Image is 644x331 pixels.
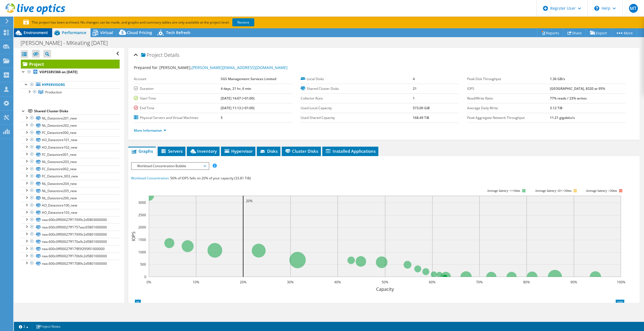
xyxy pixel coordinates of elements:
[611,29,637,37] a: More
[246,198,253,203] text: 20%
[160,148,183,154] span: Servers
[260,148,278,154] span: Disks
[21,165,120,173] a: FC_Datastore002_new
[570,280,577,284] text: 90%
[15,323,32,330] a: 2
[21,129,120,136] a: FC_Datastore000_new
[164,52,179,58] span: Details
[21,122,120,129] a: NL_Datastore202_new
[21,187,120,194] a: NL_Datastore205_new
[21,231,120,238] a: naa.600c0ff00027ff17099c2d5801000000
[550,96,587,101] b: 77% reads / 23% writes
[21,88,120,96] a: Production
[21,81,120,88] a: Hypervisors
[550,77,565,81] b: 1.36 GB/s
[190,148,217,154] span: Inventory
[21,202,120,209] a: AO_Datastore100_new
[138,250,146,254] text: 1000
[62,30,86,35] span: Performance
[301,105,413,111] label: Used Local Capacity
[535,189,572,193] tspan: Average latency 10<=20ms
[18,40,116,46] h1: [PERSON_NAME] - MKeating [DATE]
[221,96,255,101] b: [DATE] 14:07 (+01:00)
[134,76,221,82] label: Account
[287,280,294,284] text: 30%
[382,280,388,284] text: 50%
[413,86,417,91] b: 21
[586,189,617,193] text: Average latency >20ms
[134,128,166,133] a: More Information
[32,323,64,330] a: Project Notes
[563,29,586,37] a: Share
[45,90,62,95] span: Production
[140,262,146,267] text: 500
[221,106,255,110] b: [DATE] 11:13 (+01:00)
[413,115,429,120] b: 168.49 TiB
[21,223,120,231] a: naa.600c0ff00027ff1757aac65801000000
[21,114,120,122] a: NL_Datastore201_new
[134,163,206,169] span: Workload Concentration Bubble
[550,86,605,91] b: [GEOGRAPHIC_DATA], 8320 at 95%
[131,148,153,154] span: Graphs
[301,96,413,101] label: Collector Runs
[232,18,254,26] a: Restore
[144,274,146,279] text: 0
[138,213,146,217] text: 2500
[221,115,223,120] b: 5
[21,194,120,202] a: NL_Datastore200_new
[21,60,120,68] a: Project
[301,86,413,91] label: Shared Cluster Disks
[134,86,221,91] label: Duration
[376,286,394,292] text: Capacity
[467,105,550,111] label: Average Daily Write
[487,189,520,193] tspan: Average latency <=10ms
[617,280,625,284] text: 100%
[21,173,120,180] a: FC_Datastore_003_new
[34,108,120,114] div: Shared Cluster Disks
[221,86,251,91] b: 4 days, 21 hr, 6 min
[629,4,638,13] span: MT
[24,30,48,35] span: Environment
[166,30,190,35] span: Tech Refresh
[285,148,318,154] span: Cluster Disks
[523,280,530,284] text: 80%
[130,231,137,241] text: IOPS
[550,115,575,120] b: 11.21 gigabits/s
[131,176,169,180] span: Workload Concentration:
[301,115,413,121] label: Used Shared Capacity
[134,115,221,121] label: Physical Servers and Virtual Machines
[134,96,221,101] label: Start Time
[550,106,562,110] b: 3.12 TiB
[224,148,253,154] span: Hypervisor
[170,176,251,180] span: 56% of IOPS falls on 20% of your capacity (33.81 TiB)
[193,280,199,284] text: 10%
[537,29,563,37] a: Reports
[39,70,77,74] b: VOPSSRV366 on [DATE]
[192,65,288,70] a: [PERSON_NAME][EMAIL_ADDRESS][DOMAIN_NAME]
[159,65,288,70] span: [PERSON_NAME],
[467,96,550,101] label: Read/Write Ratio
[21,238,120,245] a: naa.600c0ff00027ff170a9c2d5801000000
[413,96,415,101] b: 1
[141,52,163,58] span: Project
[334,280,341,284] text: 40%
[429,280,436,284] text: 60%
[413,77,415,81] b: 4
[138,200,146,205] text: 3000
[221,77,276,81] b: SGS Management Services Limited
[21,209,120,216] a: AO_Datastore103_new
[127,30,152,35] span: Cloud Pricing
[21,158,120,165] a: NL_Datastore203_new
[594,6,599,11] svg: \n
[21,151,120,158] a: FC_Datastore001_new
[467,76,550,82] label: Peak Disk Throughput
[467,86,550,91] label: IOPS
[301,76,413,82] label: Local Disks
[413,106,430,110] b: 573.00 GiB
[240,280,246,284] text: 20%
[467,115,550,121] label: Peak Aggregate Network Throughput
[21,136,120,144] a: AO_Datastore101_new
[134,105,221,111] label: End Time
[21,216,120,223] a: naa.600c0ff00027ff17099c2d5803000000
[21,144,120,151] a: AO_Datastore102_new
